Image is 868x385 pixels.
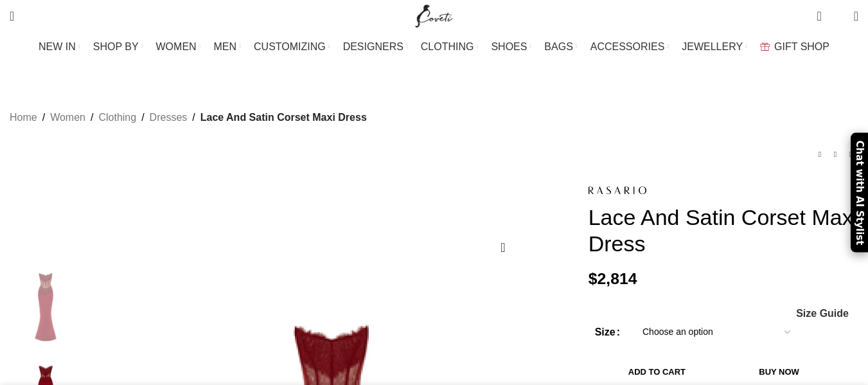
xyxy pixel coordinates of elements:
a: Home [10,109,37,126]
span: SHOES [491,40,527,53]
a: Site logo [412,10,456,21]
a: WOMEN [156,34,201,60]
a: DESIGNERS [343,34,408,60]
span: WOMEN [156,40,197,53]
span: DESIGNERS [343,40,403,53]
bdi: 2,814 [589,270,637,287]
a: Size Guide [795,309,849,319]
img: GiftBag [760,42,770,51]
span: 0 [818,6,828,16]
span: Lace And Satin Corset Maxi Dress [200,109,367,126]
span: MEN [214,40,237,53]
a: Previous product [812,147,828,162]
a: Clothing [98,109,136,126]
a: CUSTOMIZING [254,34,330,60]
a: BAGS [544,34,577,60]
a: SHOP BY [93,34,143,60]
img: Rasario [589,186,646,194]
label: Size [595,324,620,341]
a: Dresses [150,109,188,126]
span: 0 [834,13,844,22]
span: $ [589,270,598,287]
span: SHOP BY [93,40,139,53]
div: Main navigation [3,34,865,60]
a: JEWELLERY [682,34,747,60]
nav: Breadcrumb [10,109,367,126]
a: MEN [214,34,241,60]
a: GIFT SHOP [760,34,829,60]
span: NEW IN [39,40,76,53]
a: Women [50,109,85,126]
span: CUSTOMIZING [254,40,326,53]
a: 0 [810,3,828,29]
a: NEW IN [39,34,80,60]
a: CLOTHING [421,34,479,60]
span: JEWELLERY [682,40,743,53]
span: GIFT SHOP [774,40,829,53]
img: Rasario Lace And Satin Corset Maxi Dress [6,262,85,348]
span: ACCESSORIES [590,40,665,53]
span: BAGS [544,40,572,53]
h1: Lace And Satin Corset Maxi Dress [589,204,858,257]
a: Search [3,3,21,29]
a: Next product [843,147,858,162]
a: ACCESSORIES [590,34,669,60]
span: CLOTHING [421,40,474,53]
div: My Wishlist [831,3,844,29]
a: SHOES [491,34,531,60]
